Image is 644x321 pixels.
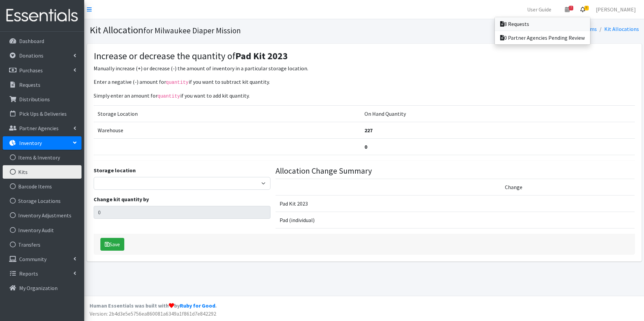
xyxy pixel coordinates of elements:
[166,80,189,85] code: quantity
[180,302,215,309] a: Ruby for Good
[3,78,82,92] a: Requests
[3,64,82,77] a: Purchases
[3,93,82,106] a: Distributions
[495,17,590,31] a: 8 Requests
[19,96,50,103] p: Distributions
[3,267,82,280] a: Reports
[94,92,635,100] p: Simply enter an amount for if you want to add kit quantity.
[590,3,641,16] a: [PERSON_NAME]
[100,238,124,251] button: Save
[19,270,38,277] p: Reports
[584,6,589,10] span: 8
[94,106,360,122] td: Storage Location
[19,52,43,59] p: Donations
[94,50,635,62] h3: Increase or decrease the quantity of
[3,194,82,208] a: Storage Locations
[276,166,635,176] h4: Allocation Change Summary
[364,143,367,150] strong: 0
[3,4,82,27] img: HumanEssentials
[94,195,149,203] label: Change kit quantity by
[3,209,82,222] a: Inventory Adjustments
[575,3,590,16] a: 8
[3,165,82,179] a: Kits
[276,212,501,228] td: Pad (individual)
[3,49,82,62] a: Donations
[569,6,573,10] span: 7
[19,110,67,117] p: Pick Ups & Deliveries
[3,151,82,164] a: Items & Inventory
[19,140,42,146] p: Inventory
[604,26,639,32] a: Kit Allocations
[3,223,82,237] a: Inventory Audit
[158,94,180,99] code: quantity
[360,106,635,122] td: On Hand Quantity
[19,285,58,291] p: My Organization
[3,107,82,120] a: Pick Ups & Deliveries
[19,81,40,88] p: Requests
[559,3,575,16] a: 7
[3,136,82,150] a: Inventory
[3,281,82,295] a: My Organization
[3,252,82,266] a: Community
[143,26,241,35] small: for Milwaukee Diaper Mission
[276,195,501,212] td: Pad Kit 2023
[94,166,136,174] label: Storage location
[235,50,288,62] strong: Pad Kit 2023
[90,310,216,317] span: Version: 2b4d3e5e5756ea860081a6349a1f861d7e842292
[3,34,82,48] a: Dashboard
[495,31,590,44] a: 0 Partner Agencies Pending Review
[19,256,46,262] p: Community
[19,38,44,44] p: Dashboard
[522,3,557,16] a: User Guide
[364,127,373,134] strong: 227
[94,78,635,86] p: Enter a negative (-) amount for if you want to subtract kit quantity.
[3,180,82,193] a: Barcode Items
[501,179,635,195] td: Change
[94,64,635,72] p: Manually increase (+) or decrease (-) the amount of inventory in a particular storage location.
[90,302,217,309] strong: Human Essentials was built with by .
[19,67,43,74] p: Purchases
[3,121,82,135] a: Partner Agencies
[90,24,362,36] h1: Kit Allocation
[3,238,82,251] a: Transfers
[19,125,59,132] p: Partner Agencies
[94,122,360,139] td: Warehouse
